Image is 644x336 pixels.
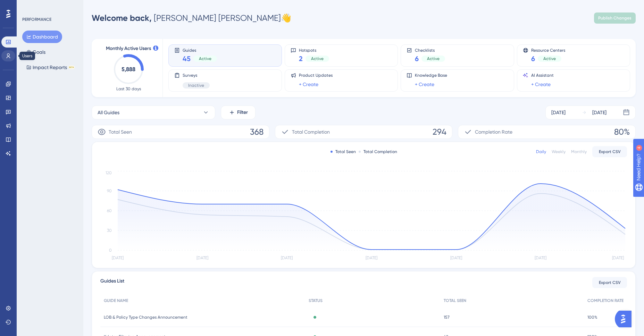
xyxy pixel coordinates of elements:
[615,309,636,329] iframe: UserGuiding AI Assistant Launcher
[587,314,597,320] span: 100%
[531,54,535,64] span: 6
[22,46,50,58] button: Goals
[309,298,323,303] span: STATUS
[48,3,50,9] div: 4
[250,126,264,137] span: 368
[122,66,135,73] text: 5,888
[22,17,51,22] div: PERFORMANCE
[196,255,208,260] tspan: [DATE]
[552,149,566,154] div: Weekly
[183,73,210,78] span: Surveys
[68,66,75,69] div: BETA
[592,146,627,157] button: Export CSV
[612,255,624,260] tspan: [DATE]
[98,108,119,117] span: All Guides
[531,73,554,78] span: AI Assistant
[415,80,434,89] a: + Create
[427,56,440,61] span: Active
[531,48,565,52] span: Resource Centers
[592,277,627,288] button: Export CSV
[183,54,191,64] span: 45
[109,128,132,136] span: Total Seen
[531,80,551,89] a: + Create
[331,149,356,154] div: Total Seen
[415,54,419,64] span: 6
[16,2,43,10] span: Need Help?
[536,149,546,154] div: Daily
[292,128,330,136] span: Total Completion
[415,48,445,52] span: Checklists
[415,73,447,78] span: Knowledge Base
[92,106,215,119] button: All Guides
[598,15,632,21] span: Publish Changes
[475,128,512,136] span: Completion Rate
[106,170,112,175] tspan: 120
[311,56,324,61] span: Active
[116,86,141,92] span: Last 30 days
[551,108,566,117] div: [DATE]
[107,208,112,213] tspan: 60
[22,31,62,43] button: Dashboard
[237,108,248,117] span: Filter
[107,188,112,193] tspan: 90
[188,83,204,88] span: Inactive
[299,54,303,64] span: 2
[199,56,211,61] span: Active
[92,13,152,23] span: Welcome back,
[109,248,112,253] tspan: 0
[535,255,546,260] tspan: [DATE]
[599,280,621,285] span: Export CSV
[543,56,556,61] span: Active
[221,106,256,119] button: Filter
[104,298,128,303] span: GUIDE NAME
[100,277,124,288] span: Guides List
[614,126,630,137] span: 80%
[183,48,217,52] span: Guides
[366,255,377,260] tspan: [DATE]
[299,73,333,78] span: Product Updates
[22,61,79,74] button: Impact ReportsBETA
[599,149,621,154] span: Export CSV
[444,314,450,320] span: 157
[104,314,187,320] span: LOB & Policy Type Changes Announcement
[107,228,112,233] tspan: 30
[359,149,397,154] div: Total Completion
[299,48,329,52] span: Hotspots
[92,12,291,24] div: [PERSON_NAME] [PERSON_NAME] 👋
[433,126,446,137] span: 294
[450,255,462,260] tspan: [DATE]
[571,149,587,154] div: Monthly
[281,255,293,260] tspan: [DATE]
[592,108,607,117] div: [DATE]
[587,298,624,303] span: COMPLETION RATE
[594,12,636,24] button: Publish Changes
[112,255,124,260] tspan: [DATE]
[299,80,318,89] a: + Create
[444,298,466,303] span: TOTAL SEEN
[106,44,151,53] span: Monthly Active Users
